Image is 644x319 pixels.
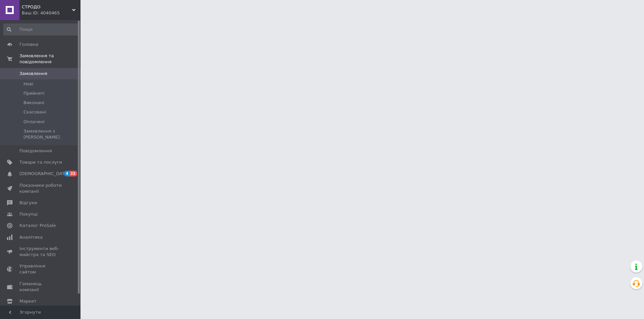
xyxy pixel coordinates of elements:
span: Скасовані [23,109,46,115]
span: 22 [69,171,77,176]
div: Ваш ID: 4040465 [22,10,80,16]
span: СТРОДО [22,4,72,10]
span: Показники роботи компанії [19,182,62,194]
span: Товари та послуги [19,159,62,165]
span: Маркет [19,298,37,304]
span: Прийняті [23,90,44,96]
input: Пошук [3,23,79,35]
span: Замовлення [19,71,47,77]
span: Управління сайтом [19,263,62,275]
span: Замовлення та повідомлення [19,53,80,65]
span: Замовлення з [PERSON_NAME] [23,128,78,140]
span: Гаманець компанії [19,281,62,293]
span: Покупці [19,211,38,217]
span: Каталог ProSale [19,223,56,229]
span: Інструменти веб-майстра та SEO [19,246,62,258]
span: Аналітика [19,234,43,240]
span: Повідомлення [19,148,52,154]
span: Оплачені [23,119,45,125]
span: [DEMOGRAPHIC_DATA] [19,171,69,177]
span: Нові [23,81,33,87]
span: Головна [19,42,38,48]
span: 4 [64,171,69,176]
span: Відгуки [19,200,37,206]
span: Виконані [23,100,44,106]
